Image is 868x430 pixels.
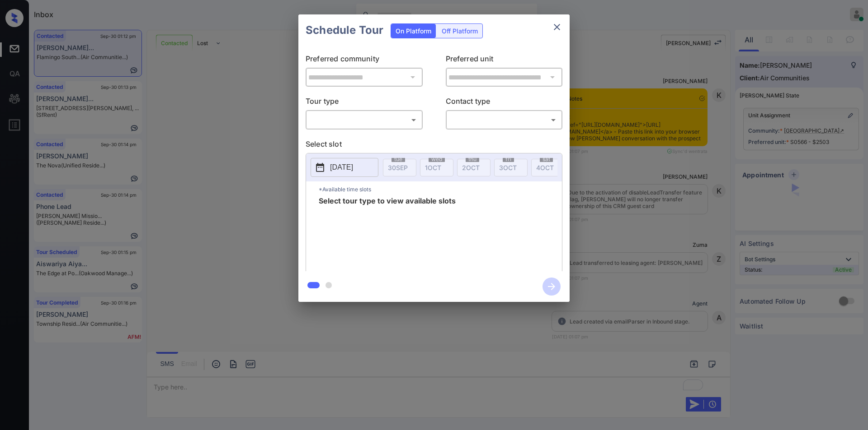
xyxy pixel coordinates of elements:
[548,18,566,36] button: close
[306,53,423,68] p: Preferred community
[446,53,563,68] p: Preferred unit
[446,96,563,110] p: Contact type
[306,96,423,110] p: Tour type
[330,162,353,173] p: [DATE]
[319,197,456,269] span: Select tour type to view available slots
[391,24,436,38] div: On Platform
[311,158,378,177] button: [DATE]
[306,139,562,153] p: Select slot
[298,14,391,46] h2: Schedule Tour
[437,24,482,38] div: Off Platform
[319,181,562,197] p: *Available time slots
